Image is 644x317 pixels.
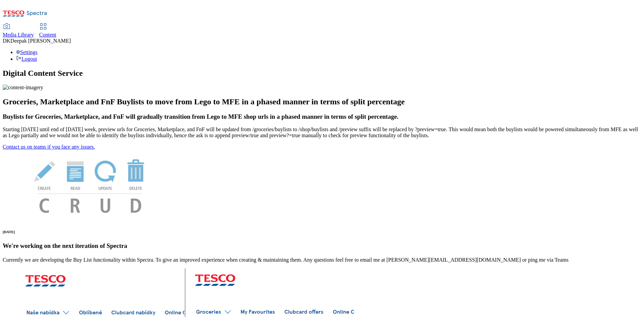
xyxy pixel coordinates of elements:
[3,24,34,38] a: Media Library
[3,97,641,106] h2: Groceries, Marketplace and FnF Buylists to move from Lego to MFE in a phased manner in terms of s...
[3,257,641,263] p: Currently we are developing the Buy List functionality within Spectra. To give an improved experi...
[3,150,177,220] img: News Image
[3,85,43,91] img: content-imagery
[3,126,641,139] p: Starting [DATE] until end of [DATE] week, preview urls for Groceries, Marketplace, and FnF will b...
[3,144,95,150] a: Contact us on teams if you face any issues.
[39,32,56,38] span: Content
[3,242,641,250] h3: We're working on the next iteration of Spectra
[16,49,38,55] a: Settings
[3,230,641,234] h6: [DATE]
[3,38,10,44] span: DK
[3,113,641,120] h3: Buylists for Groceries, Marketplace, and FnF will gradually transition from Lego to MFE shop urls...
[3,69,641,78] h1: Digital Content Service
[39,24,56,38] a: Content
[16,56,37,62] a: Logout
[10,38,71,44] span: Deepak [PERSON_NAME]
[3,32,34,38] span: Media Library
